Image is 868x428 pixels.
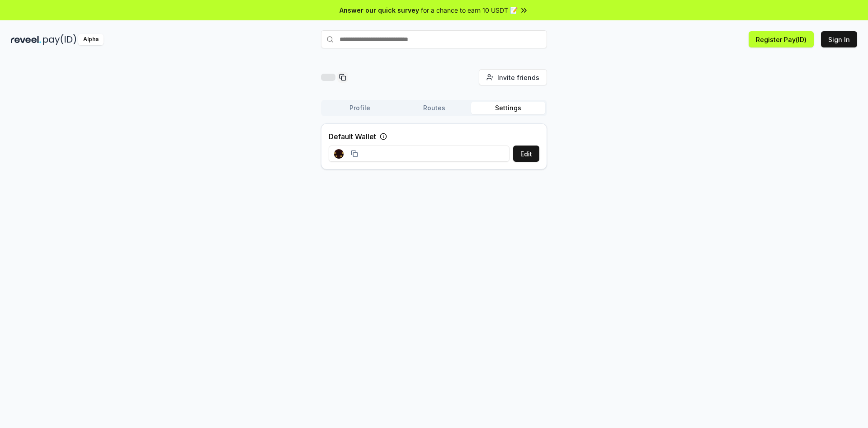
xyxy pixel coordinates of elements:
div: Alpha [78,34,104,45]
button: Profile [323,102,397,114]
span: Answer our quick survey [340,5,419,15]
button: Routes [397,102,471,114]
button: Invite friends [479,69,547,85]
button: Sign In [821,31,857,47]
img: pay_id [43,34,76,45]
img: reveel_dark [11,34,41,45]
span: for a chance to earn 10 USDT 📝 [421,5,518,15]
span: Invite friends [497,73,539,82]
label: Default Wallet [329,131,376,142]
button: Settings [471,102,545,114]
button: Edit [513,146,539,162]
button: Register Pay(ID) [749,31,814,47]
